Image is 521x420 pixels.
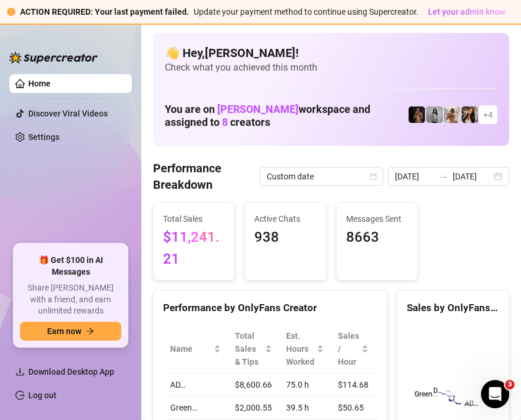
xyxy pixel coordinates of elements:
[505,380,515,389] span: 3
[163,374,228,396] td: AD…
[163,396,228,419] td: Green…
[28,132,59,142] a: Settings
[426,106,443,123] img: A
[409,106,425,123] img: D
[279,374,331,396] td: 75.0 h
[170,342,211,355] span: Name
[483,108,493,121] span: + 4
[217,103,298,115] span: [PERSON_NAME]
[20,322,121,341] button: Earn nowarrow-right
[153,160,260,193] h4: Performance Breakdown
[20,282,121,317] span: Share [PERSON_NAME] with a friend, and earn unlimited rewards
[370,173,377,180] span: calendar
[165,61,497,74] span: Check what you achieved this month
[47,326,81,336] span: Earn now
[331,374,376,396] td: $114.68
[194,7,419,16] span: Update your payment method to continue using Supercreator.
[163,325,228,374] th: Name
[423,5,510,19] button: Let your admin know
[331,396,376,419] td: $50.65
[433,386,442,395] text: D…
[228,374,279,396] td: $8,600.66
[86,327,94,335] span: arrow-right
[9,52,98,64] img: logo-BBDzfeDw.svg
[481,380,509,408] iframe: Intercom live chat
[28,79,51,88] a: Home
[286,329,314,368] div: Est. Hours Worked
[163,212,225,225] span: Total Sales
[254,212,316,225] span: Active Chats
[163,300,377,316] div: Performance by OnlyFans Creator
[376,325,475,374] th: Chat Conversion
[235,329,263,368] span: Total Sales & Tips
[464,399,478,408] text: AD…
[165,45,497,61] h4: 👋 Hey, [PERSON_NAME] !
[20,7,189,16] strong: ACTION REQUIRED: Your last payment failed.
[254,226,316,249] span: 938
[346,226,408,249] span: 8663
[222,116,228,128] span: 8
[228,325,279,374] th: Total Sales & Tips
[395,170,434,183] input: Start date
[462,106,478,123] img: AD
[228,396,279,419] td: $2,000.55
[444,106,460,123] img: Green
[20,255,121,278] span: 🎁 Get $100 in AI Messages
[267,168,376,185] span: Custom date
[439,172,448,181] span: swap-right
[407,300,499,316] div: Sales by OnlyFans Creator
[15,367,25,376] span: download
[165,103,408,129] h1: You are on workspace and assigned to creators
[428,7,505,16] span: Let your admin know
[338,329,359,368] span: Sales / Hour
[346,212,408,225] span: Messages Sent
[331,325,376,374] th: Sales / Hour
[453,170,492,183] input: End date
[28,367,114,376] span: Download Desktop App
[28,109,108,118] a: Discover Viral Videos
[163,226,225,271] span: $11,241.21
[28,391,57,400] a: Log out
[414,390,437,398] text: Green…
[279,396,331,419] td: 39.5 h
[439,172,448,181] span: to
[7,8,15,16] span: exclamation-circle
